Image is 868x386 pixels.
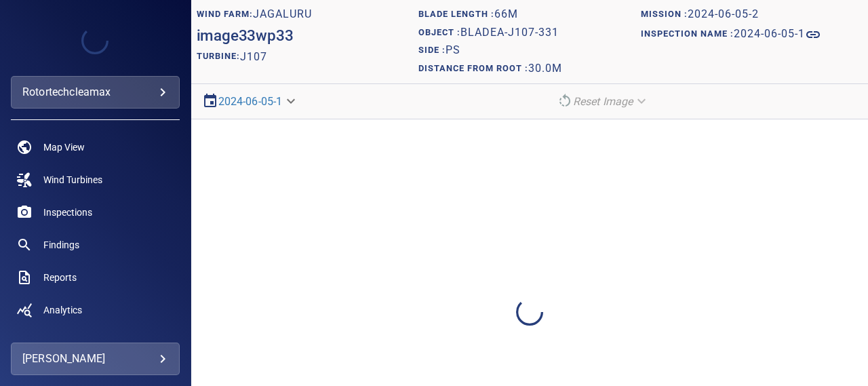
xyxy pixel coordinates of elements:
em: Reset Image [573,95,633,108]
h2: TURBINE: [197,50,240,63]
div: 2024-06-05-1 [197,90,304,113]
a: analytics noActive [11,294,180,326]
a: map noActive [11,131,180,163]
a: windturbines noActive [11,163,180,196]
div: rotortechcleamax [22,81,168,103]
span: Analytics [43,303,82,317]
h1: Mission : [641,8,688,21]
h1: WIND FARM: [197,8,253,21]
a: repairs noActive [11,326,180,359]
span: Wind Turbines [43,173,102,187]
h1: 66m [494,8,518,21]
h1: Object : [418,26,460,39]
span: Map View [43,140,85,154]
h1: PS [446,44,460,57]
h2: image33wp33 [197,26,294,45]
h1: Distance from root : [418,62,528,75]
h1: Inspection name : [641,29,734,39]
a: 2024-06-05-1 [218,95,283,108]
h1: 2024-06-05-1 [734,28,805,41]
span: Reports [43,271,77,284]
h1: Side : [418,44,446,57]
div: Reset Image [551,90,655,113]
div: [PERSON_NAME] [22,348,168,370]
span: Inspections [43,206,92,219]
h1: 2024-06-05-2 [688,8,759,21]
a: reports noActive [11,261,180,294]
h1: Blade length : [418,8,494,21]
h1: bladeA-J107-331 [460,26,559,39]
h1: Jagaluru [253,8,312,21]
span: Findings [43,238,79,252]
a: findings noActive [11,229,180,261]
div: rotortechcleamax [11,76,180,109]
a: inspections noActive [11,196,180,229]
h1: 30.0m [528,62,562,75]
h2: J107 [240,50,267,63]
a: 2024-06-05-1 [734,26,821,43]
